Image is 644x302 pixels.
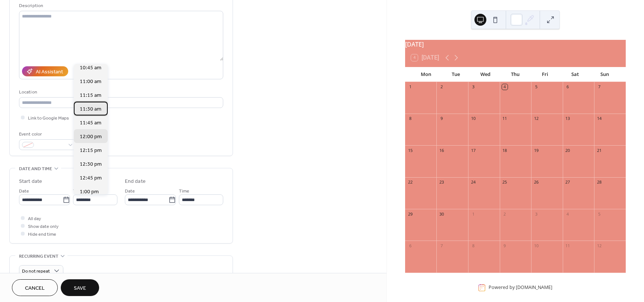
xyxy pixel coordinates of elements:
span: 12:30 pm [80,160,102,168]
div: 24 [470,179,476,185]
span: Date [125,187,135,195]
div: 5 [533,84,539,90]
div: 3 [533,211,539,217]
div: 3 [470,84,476,90]
div: End date [125,178,146,185]
span: 12:15 pm [80,147,102,155]
div: 23 [439,179,444,185]
div: 8 [470,243,476,248]
div: 7 [596,84,602,90]
div: Start date [19,178,42,185]
div: 22 [407,179,413,185]
span: 12:00 pm [80,133,102,141]
div: 26 [533,179,539,185]
div: 4 [502,84,508,90]
div: Event color [19,130,75,138]
button: AI Assistant [22,66,68,76]
div: 27 [565,179,571,185]
div: 10 [533,243,539,248]
a: [DOMAIN_NAME] [516,284,552,291]
div: 12 [596,243,602,248]
span: Date and time [19,165,52,173]
div: 25 [502,179,508,185]
div: 21 [596,147,602,153]
span: 1:00 pm [80,188,99,196]
span: 11:15 am [80,92,101,99]
div: 2 [502,211,508,217]
div: 30 [439,211,444,217]
div: 18 [502,147,508,153]
div: 7 [439,243,444,248]
div: 17 [470,147,476,153]
span: 11:30 am [80,105,101,113]
div: 14 [596,116,602,121]
div: 13 [565,116,571,121]
div: 9 [439,116,444,121]
div: Powered by [489,284,552,291]
div: 28 [596,179,602,185]
div: Location [19,88,222,96]
div: Mon [411,67,441,82]
span: All day [28,215,41,223]
div: 29 [407,211,413,217]
span: Recurring event [19,252,59,260]
span: Cancel [25,284,45,292]
div: Sat [560,67,590,82]
div: Tue [441,67,471,82]
span: 11:00 am [80,78,101,86]
span: Show date only [28,223,59,231]
div: 15 [407,147,413,153]
div: 11 [502,116,508,121]
div: Description [19,2,222,10]
button: Cancel [12,279,58,296]
span: 12:45 pm [80,174,102,182]
div: 1 [407,84,413,90]
button: Save [61,279,99,296]
div: 6 [565,84,571,90]
span: Save [74,284,86,292]
div: 1 [470,211,476,217]
div: Thu [501,67,530,82]
div: 9 [502,243,508,248]
div: 16 [439,147,444,153]
span: Date [19,187,29,195]
div: 5 [596,211,602,217]
span: Hide end time [28,231,56,238]
div: 10 [470,116,476,121]
div: 6 [407,243,413,248]
div: Fri [530,67,560,82]
span: Link to Google Maps [28,114,69,122]
span: Do not repeat [22,267,50,276]
div: 2 [439,84,444,90]
div: 19 [533,147,539,153]
span: 10:45 am [80,64,101,72]
span: Time [73,187,83,195]
div: [DATE] [405,40,626,49]
div: 20 [565,147,571,153]
div: 8 [407,116,413,121]
div: 11 [565,243,571,248]
div: AI Assistant [36,68,63,76]
div: 4 [565,211,571,217]
span: Time [179,187,189,195]
div: 12 [533,116,539,121]
div: Sun [590,67,620,82]
span: 11:45 am [80,119,101,127]
div: Wed [471,67,501,82]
